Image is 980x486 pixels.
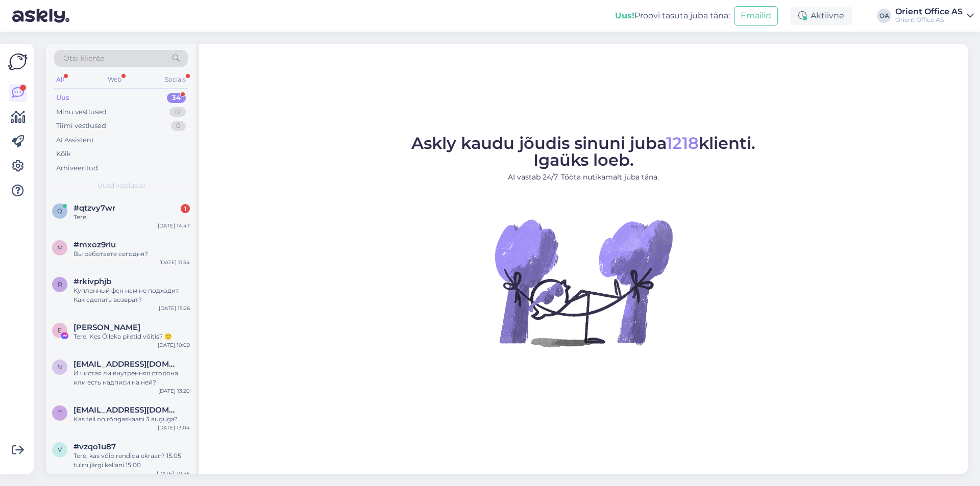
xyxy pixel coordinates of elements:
div: 12 [169,107,186,117]
span: E [58,326,62,334]
span: q [57,207,62,215]
div: Arhiveeritud [56,163,98,173]
span: v [58,446,62,453]
div: Orient Office AS [895,8,963,16]
span: n [57,363,62,371]
button: Emailid [734,6,778,25]
img: Askly Logo [8,52,28,71]
span: natalyamam3@gmail.com [73,360,180,369]
b: Uus! [615,11,634,20]
div: Kas teil on rõngaskaani 3 auguga? [73,415,190,424]
span: #mxoz9rlu [73,240,116,249]
div: 0 [171,121,186,131]
div: [DATE] 15:26 [159,304,190,312]
div: 34 [167,93,186,103]
div: Tere. Kes Õlleka piletid võitis? 🙂 [73,332,190,341]
span: timakova.katrin@gmail.com [73,405,180,415]
div: Orient Office AS [895,16,963,24]
div: Proovi tasuta juba täna: [615,10,730,22]
div: AI Assistent [56,135,94,145]
span: #rkivphjb [73,277,111,286]
div: All [54,73,66,86]
div: [DATE] 13:20 [158,387,190,395]
div: 1 [181,204,190,213]
div: OA [877,9,891,23]
div: Вы работаете сегодня? [73,249,190,259]
span: #vzqo1u87 [73,442,116,451]
span: r [58,280,62,288]
span: Otsi kliente [63,53,104,64]
div: Tiimi vestlused [56,121,106,131]
span: #qtzvy7wr [73,203,115,213]
span: Askly kaudu jõudis sinuni juba klienti. Igaüks loeb. [411,133,755,170]
span: Eva-Maria Virnas [73,323,140,332]
div: Minu vestlused [56,107,107,117]
div: [DATE] 20:45 [157,470,190,477]
div: Tere! [73,213,190,222]
span: Uued vestlused [97,181,145,190]
div: [DATE] 11:34 [159,259,190,266]
div: Tere, kas võib rendida ekraan? 15.05 tulrn järgi kellani 15:00 [73,451,190,470]
p: AI vastab 24/7. Tööta nutikamalt juba täna. [411,172,755,183]
span: t [58,409,62,417]
div: Kõik [56,149,71,159]
div: И чистая ли внутренняя сторона или есть надписи на ней? [73,369,190,387]
div: [DATE] 13:04 [158,424,190,431]
div: [DATE] 10:09 [158,341,190,349]
div: Socials [163,73,188,86]
a: Orient Office ASOrient Office AS [895,8,974,24]
span: 1218 [666,133,699,153]
img: No Chat active [492,191,675,374]
div: Купленный фен нам не подходит. Как сделать возврат? [73,286,190,304]
span: m [57,244,63,251]
div: Uus [56,93,69,103]
div: Aktiivne [790,7,852,25]
div: Web [106,73,124,86]
div: [DATE] 14:47 [158,222,190,229]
